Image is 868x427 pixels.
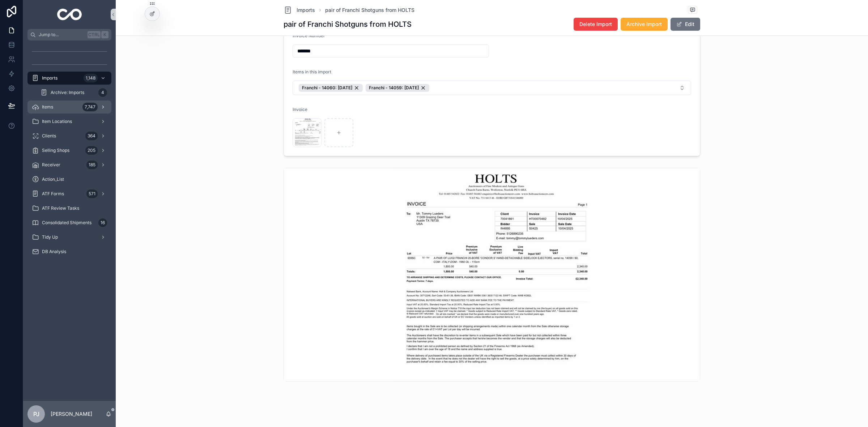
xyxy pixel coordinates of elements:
img: App logo [57,9,82,20]
a: Receiver185 [27,158,111,171]
p: [PERSON_NAME] [51,410,92,418]
a: DB Analysis [27,245,111,258]
span: Delete Import [579,21,612,28]
button: Unselect 15305 [366,84,429,92]
span: DB Analysis [42,249,66,255]
a: Clients364 [27,129,111,142]
span: Archive: Imports [51,90,84,95]
a: ATF Review Tasks [27,202,111,215]
span: PJ [33,410,39,418]
button: Archive Import [621,18,668,31]
span: Archive Import [626,21,662,28]
a: Imports [284,6,315,14]
span: Items in this import [293,69,331,74]
span: Selling Shops [42,148,69,153]
div: 7,747 [82,103,98,111]
button: Delete Import [574,18,618,31]
a: Item Locations [27,115,111,128]
span: Tidy Up [42,234,58,240]
span: ATF Forms [42,191,64,197]
a: Selling Shops205 [27,144,111,157]
span: Item Locations [42,119,72,124]
span: Action_List [42,176,64,182]
div: 364 [85,132,98,140]
span: Receiver [42,162,60,168]
a: pair of Franchi Shotguns from HOLTS [325,7,414,14]
a: Items7,747 [27,101,111,114]
span: Imports [297,7,315,14]
span: Imports [42,75,58,81]
a: ATF Forms571 [27,187,111,200]
span: Franchi - 14059: [DATE] [369,85,419,91]
a: Action_List [27,173,111,186]
span: Ctrl [88,31,101,38]
span: Items [42,104,53,110]
a: Imports1,148 [27,72,111,85]
h1: pair of Franchi Shotguns from HOLTS [284,19,412,29]
span: Consolidated Shipments [42,220,92,226]
span: Clients [42,133,56,139]
div: 4 [98,88,107,97]
img: IMG_0885.jpg [392,168,591,381]
div: 571 [86,189,98,198]
a: Tidy Up [27,231,111,244]
div: 185 [86,161,98,169]
span: ATF Review Tasks [42,205,79,211]
button: Select Button [293,81,691,95]
a: Consolidated Shipments16 [27,216,111,229]
a: Archive: Imports4 [36,86,111,99]
button: Unselect 15306 [299,84,363,92]
span: Invoice [293,107,307,112]
div: 1,148 [84,74,98,82]
div: scrollable content [23,40,116,268]
span: K [102,32,108,38]
span: Jump to... [39,32,85,38]
button: Jump to...CtrlK [27,29,111,40]
div: 16 [98,218,107,227]
button: Edit [671,18,700,31]
span: Franchi - 14060: [DATE] [302,85,352,91]
div: 205 [85,146,98,155]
